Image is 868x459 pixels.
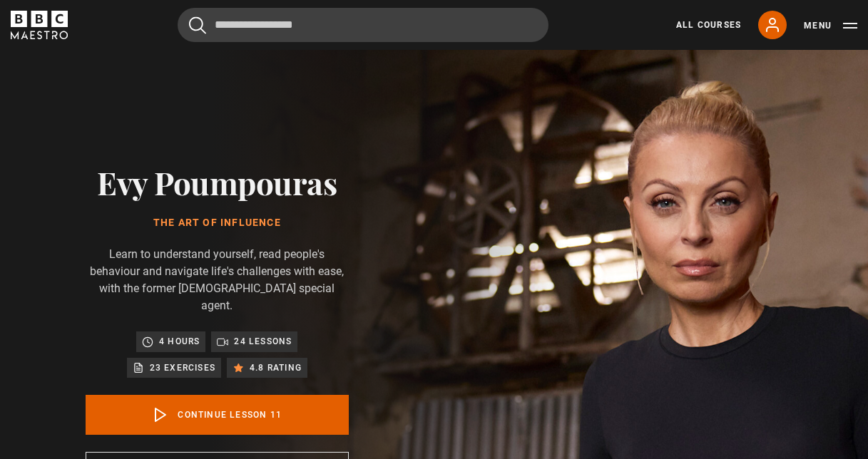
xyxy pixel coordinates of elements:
p: Learn to understand yourself, read people's behaviour and navigate life's challenges with ease, w... [86,246,349,314]
p: 4.8 rating [250,361,302,375]
p: 23 exercises [150,361,215,375]
h2: Evy Poumpouras [86,164,349,200]
input: Search [178,8,548,42]
p: 4 hours [159,334,200,349]
p: 24 lessons [234,334,292,349]
svg: BBC Maestro [11,11,68,39]
button: Toggle navigation [804,19,857,33]
a: Continue lesson 11 [86,395,349,435]
a: All Courses [676,19,741,31]
button: Submit the search query [189,16,206,34]
h1: The Art of Influence [86,217,349,229]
